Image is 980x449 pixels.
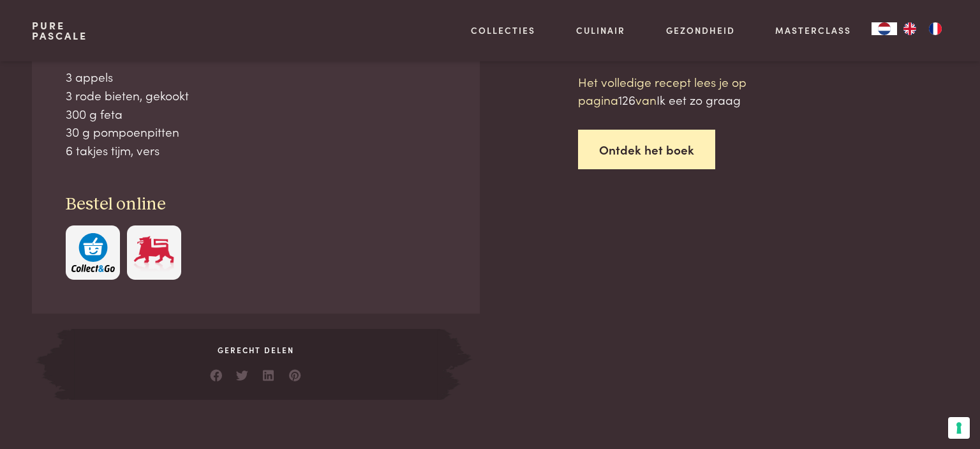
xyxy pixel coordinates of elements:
ul: Language list [897,22,948,35]
span: Ik eet zo graag [657,91,741,108]
div: 6 takjes tijm, vers [66,141,446,160]
p: Het volledige recept lees je op pagina van [578,73,795,109]
a: PurePascale [32,20,87,41]
h3: Bestel online [66,194,446,216]
img: c308188babc36a3a401bcb5cb7e020f4d5ab42f7cacd8327e500463a43eeb86c.svg [71,233,115,272]
img: Delhaize [132,233,175,272]
div: 3 appels [66,68,446,86]
div: Language [872,22,897,35]
button: Uw voorkeuren voor toestemming voor trackingtechnologieën [948,417,970,439]
a: FR [923,22,948,35]
div: 30 g pompoenpitten [66,123,446,141]
a: Collecties [471,24,535,37]
div: 3 rode bieten, gekookt [66,86,446,105]
div: 300 g feta [66,105,446,123]
span: 126 [618,91,635,108]
a: Ontdek het boek [578,130,715,170]
a: Gezondheid [666,24,735,37]
a: Culinair [576,24,625,37]
a: NL [872,22,897,35]
a: EN [897,22,923,35]
aside: Language selected: Nederlands [872,22,948,35]
a: Masterclass [775,24,851,37]
span: Gerecht delen [71,344,440,356]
